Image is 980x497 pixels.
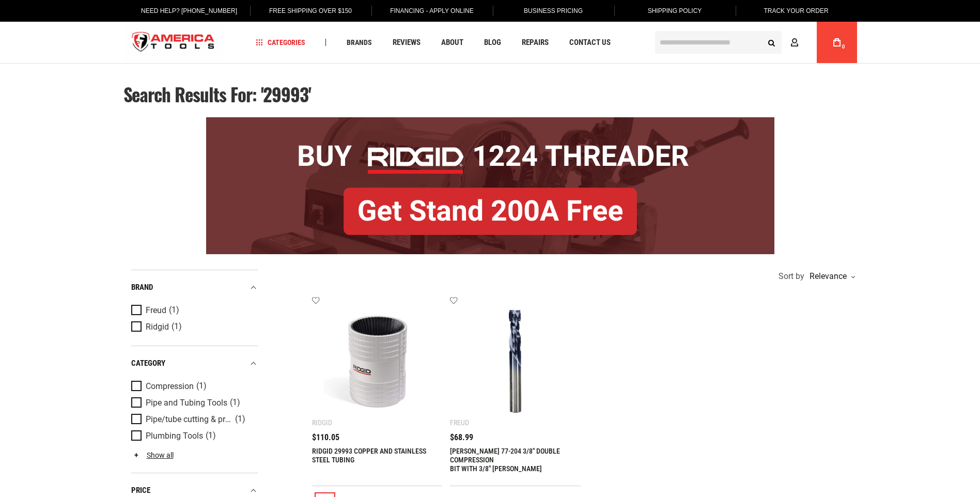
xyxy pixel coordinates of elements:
[479,36,506,50] a: Blog
[807,272,854,281] div: Relevance
[146,382,194,391] span: Compression
[146,398,227,408] span: Pipe and Tubing Tools
[565,36,615,50] a: Contact Us
[484,39,501,46] span: Blog
[569,39,611,46] span: Contact Us
[312,447,426,464] a: RIDGID 29993 COPPER AND STAINLESS STEEL TUBING
[441,39,463,46] span: About
[146,322,169,332] span: Ridgid
[131,356,258,370] div: category
[762,33,782,52] button: Search
[779,272,804,281] span: Sort by
[450,433,473,442] span: $68.99
[206,117,774,254] img: BOGO: Buy RIDGID® 1224 Threader, Get Stand 200A Free!
[393,39,421,46] span: Reviews
[206,117,774,125] a: BOGO: Buy RIDGID® 1224 Threader, Get Stand 200A Free!
[322,306,432,416] img: RIDGID 29993 COPPER AND STAINLESS STEEL TUBING
[196,382,207,391] span: (1)
[312,418,332,427] div: Ridgid
[230,398,240,407] span: (1)
[131,321,255,333] a: Ridgid (1)
[131,397,255,409] a: Pipe and Tubing Tools (1)
[131,414,255,425] a: Pipe/tube cutting & preparation (1)
[256,39,305,46] span: Categories
[131,381,255,392] a: Compression (1)
[388,36,425,50] a: Reviews
[146,306,166,315] span: Freud
[146,431,203,441] span: Plumbing Tools
[450,447,560,473] a: [PERSON_NAME] 77-204 3/8" DOUBLE COMPRESSION BIT WITH 3/8" [PERSON_NAME]
[437,36,468,50] a: About
[172,322,182,331] span: (1)
[842,44,845,50] span: 0
[450,418,469,427] div: Freud
[347,39,372,46] span: Brands
[146,415,232,424] span: Pipe/tube cutting & preparation
[123,81,312,107] span: Search results for: '29993'
[206,431,216,440] span: (1)
[251,36,310,50] a: Categories
[827,22,847,63] a: 0
[648,7,702,14] span: Shipping Policy
[131,305,255,316] a: Freud (1)
[460,306,570,416] img: FREUD 77-204 3/8
[131,281,258,294] div: Brand
[169,306,179,315] span: (1)
[131,430,255,442] a: Plumbing Tools (1)
[123,23,224,62] a: store logo
[522,39,549,46] span: Repairs
[342,36,377,50] a: Brands
[235,415,245,424] span: (1)
[517,36,553,50] a: Repairs
[312,433,339,442] span: $110.05
[123,23,224,62] img: America Tools
[131,451,174,459] a: Show all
